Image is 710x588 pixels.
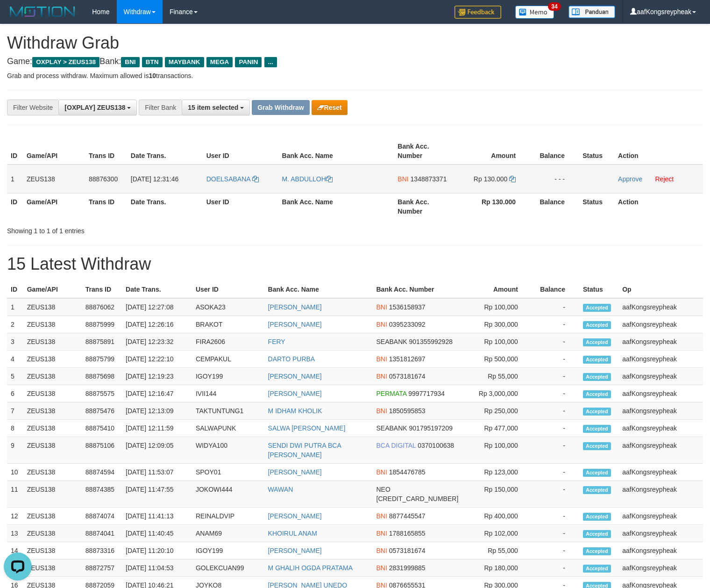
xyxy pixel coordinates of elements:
[7,222,289,236] div: Showing 1 to 1 of 1 entries
[583,390,611,398] span: Accepted
[376,321,387,328] span: BNI
[264,281,373,298] th: Bank Acc. Name
[7,542,23,559] td: 14
[376,338,407,345] span: SEABANK
[532,298,579,316] td: -
[389,355,426,363] span: Copy 1351812697 to clipboard
[192,281,264,298] th: User ID
[82,508,122,525] td: 88874074
[268,442,341,459] a: SENDI DWI PUTRA BCA [PERSON_NAME]
[462,437,532,464] td: Rp 100,000
[7,281,23,298] th: ID
[376,373,387,380] span: BNI
[268,486,293,493] a: WAWAN
[409,338,453,345] span: Copy 901355992928 to clipboard
[7,351,23,368] td: 4
[583,373,611,381] span: Accepted
[268,547,322,554] a: [PERSON_NAME]
[192,333,264,351] td: FIRA2606
[7,34,703,52] h1: Withdraw Grab
[268,355,315,363] a: DARTO PURBA
[462,385,532,402] td: Rp 3,000,000
[23,385,82,402] td: ZEUS138
[7,5,78,19] img: MOTION_logo.png
[583,513,611,521] span: Accepted
[418,442,454,449] span: Copy 0370100638 to clipboard
[579,193,614,220] th: Status
[583,565,611,573] span: Accepted
[530,138,579,165] th: Balance
[85,193,127,220] th: Trans ID
[373,281,462,298] th: Bank Acc. Number
[456,138,530,165] th: Amount
[122,281,192,298] th: Date Trans.
[23,193,85,220] th: Game/API
[268,512,322,520] a: [PERSON_NAME]
[583,547,611,555] span: Accepted
[532,402,579,420] td: -
[376,355,387,363] span: BNI
[398,175,408,183] span: BNI
[192,316,264,333] td: BRAKOT
[583,530,611,538] span: Accepted
[618,525,703,542] td: aafKongsreypheak
[278,193,394,220] th: Bank Acc. Name
[515,6,554,19] img: Button%20Memo.svg
[376,564,387,572] span: BNI
[192,437,264,464] td: WIDYA100
[7,437,23,464] td: 9
[474,175,507,183] span: Rp 130.000
[532,333,579,351] td: -
[462,316,532,333] td: Rp 300,000
[583,469,611,477] span: Accepted
[122,420,192,437] td: [DATE] 12:11:59
[268,564,353,572] a: M GHALIH OGDA PRATAMA
[268,321,322,328] a: [PERSON_NAME]
[23,437,82,464] td: ZEUS138
[532,368,579,385] td: -
[312,100,348,115] button: Reset
[462,298,532,316] td: Rp 100,000
[618,508,703,525] td: aafKongsreypheak
[32,57,99,67] span: OXPLAY > ZEUS138
[82,525,122,542] td: 88874041
[192,385,264,402] td: IVII144
[376,530,387,537] span: BNI
[618,351,703,368] td: aafKongsreypheak
[192,420,264,437] td: SALWAPUNK
[192,368,264,385] td: IGOY199
[82,420,122,437] td: 88875410
[7,100,58,115] div: Filter Website
[23,542,82,559] td: ZEUS138
[7,481,23,508] td: 11
[23,402,82,420] td: ZEUS138
[122,464,192,481] td: [DATE] 11:53:07
[376,390,407,397] span: PERMATA
[206,175,259,183] a: DOELSABANA
[252,100,309,115] button: Grab Withdraw
[182,100,250,115] button: 15 item selected
[192,525,264,542] td: ANAM69
[618,175,642,183] a: Approve
[268,424,346,432] a: SALWA [PERSON_NAME]
[268,530,317,537] a: KHOIRUL ANAM
[23,464,82,481] td: ZEUS138
[7,368,23,385] td: 5
[583,486,611,494] span: Accepted
[188,104,238,111] span: 15 item selected
[618,481,703,508] td: aafKongsreypheak
[82,464,122,481] td: 88874594
[268,407,322,415] a: M IDHAM KHOLIK
[131,175,178,183] span: [DATE] 12:31:46
[268,468,322,476] a: [PERSON_NAME]
[268,338,285,345] a: FERY
[149,72,156,79] strong: 10
[376,495,459,502] span: Copy 5859459213864902 to clipboard
[122,333,192,351] td: [DATE] 12:23:32
[462,464,532,481] td: Rp 123,000
[618,281,703,298] th: Op
[7,193,23,220] th: ID
[389,407,426,415] span: Copy 1850595853 to clipboard
[192,559,264,577] td: GOLEKCUAN99
[462,525,532,542] td: Rp 102,000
